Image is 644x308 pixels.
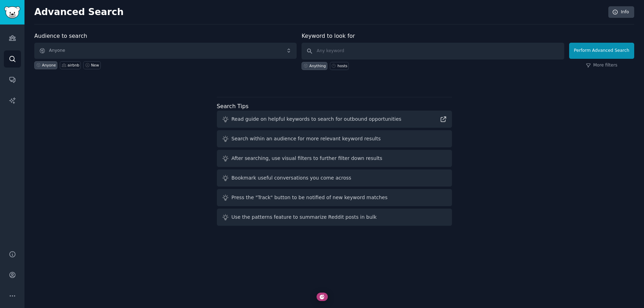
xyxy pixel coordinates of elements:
[232,174,352,182] div: Bookmark useful conversations you come across
[232,115,402,123] div: Read guide on helpful keywords to search for outbound opportunities
[586,62,617,69] a: More filters
[309,63,326,68] div: Anything
[232,155,382,162] div: After searching, use visual filters to further filter down results
[4,6,20,19] img: GummySearch logo
[232,213,377,221] div: Use the patterns feature to summarize Reddit posts in bulk
[608,6,634,18] a: Info
[302,33,355,39] label: Keyword to look for
[569,43,634,59] button: Perform Advanced Search
[232,194,388,201] div: Press the "Track" button to be notified of new keyword matches
[232,135,381,142] div: Search within an audience for more relevant keyword results
[217,103,249,110] label: Search Tips
[34,43,297,59] button: Anyone
[83,61,100,69] a: New
[91,63,99,68] div: New
[34,33,87,39] label: Audience to search
[68,63,79,68] div: airbnb
[302,43,564,59] input: Any keyword
[338,63,347,68] div: hosts
[34,7,604,18] h2: Advanced Search
[42,63,56,68] div: Anyone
